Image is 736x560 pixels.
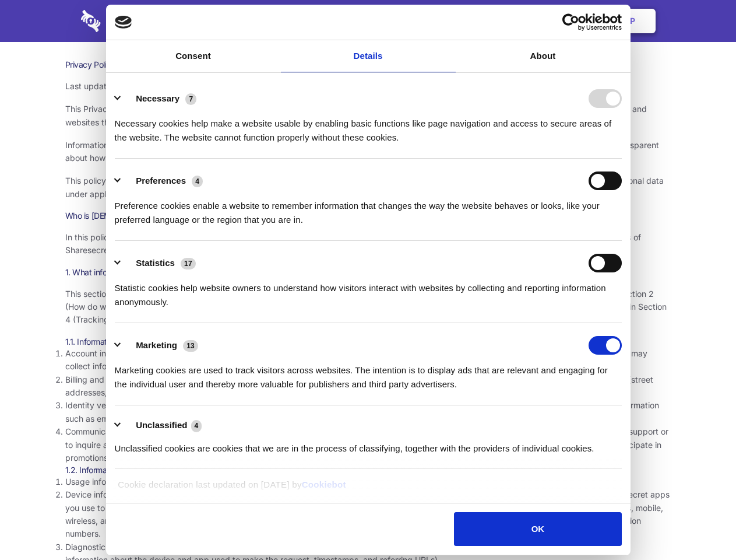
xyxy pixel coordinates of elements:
[115,254,203,272] button: Statistics (17)
[115,171,210,190] button: Preferences (4)
[192,176,203,187] span: 4
[115,190,622,227] div: Preference cookies enable a website to remember information that changes the way the website beha...
[115,16,132,29] img: logo
[65,80,671,93] p: Last updated: [DATE]
[302,480,346,489] a: Cookiebot
[65,426,668,463] span: Communications and submissions. You may choose to provide us with information when you communicat...
[473,3,526,39] a: Contact
[136,93,179,103] label: Necessary
[65,60,671,70] h1: Privacy Policy
[65,176,664,198] span: This policy uses the term “personal data” to refer to information that is related to an identifie...
[191,420,202,432] span: 4
[181,258,196,269] span: 17
[115,108,622,145] div: Necessary cookies help make a website usable by enabling basic functions like page navigation and...
[454,512,621,546] button: OK
[65,489,670,538] span: Device information. We may collect information from and about the device you use to access our se...
[281,40,456,72] a: Details
[65,400,659,423] span: Identity verification information. Some services require you to verify your identity as part of c...
[115,336,206,355] button: Marketing (13)
[678,502,722,546] iframe: Drift Widget Chat Controller
[106,40,281,72] a: Consent
[65,267,226,277] span: 1. What information do we collect about you?
[520,13,622,31] a: Usercentrics Cookiebot - opens in a new window
[115,89,204,108] button: Necessary (7)
[65,104,647,127] span: This Privacy Policy describes how we process and handle data provided to Sharesecret in connectio...
[115,355,622,391] div: Marketing cookies are used to track visitors across websites. The intention is to display ads tha...
[456,40,631,72] a: About
[65,289,667,325] span: This section describes the various types of information we collect from and about you. To underst...
[109,478,627,501] div: Cookie declaration last updated on [DATE] by
[342,3,393,39] a: Pricing
[65,348,647,371] span: Account information. Our services generally require you to create an account before you can acces...
[136,258,175,268] label: Statistics
[65,337,182,346] span: 1.1. Information you provide to us
[65,465,252,475] span: 1.2. Information collected when you use our services
[65,211,182,220] span: Who is [DEMOGRAPHIC_DATA]?
[183,340,198,352] span: 13
[81,10,181,32] img: logo-wordmark-white-trans-d4663122ce5f474addd5e946df7df03e33cb6a1c49d2221995e7729f52c070b2.svg
[136,176,186,185] label: Preferences
[65,140,659,163] span: Information security and privacy are at the heart of what Sharesecret values and promotes as a co...
[115,418,209,433] button: Unclassified (4)
[65,477,555,487] span: Usage information. We collect information about how you interact with our services, when and for ...
[65,232,641,255] span: In this policy, “Sharesecret,” “we,” “us,” and “our” refer to Sharesecret Inc., a U.S. company. S...
[65,374,653,397] span: Billing and payment information. In order to purchase a service, you may need to provide us with ...
[115,433,622,456] div: Unclassified cookies are cookies that we are in the process of classifying, together with the pro...
[115,272,622,309] div: Statistic cookies help website owners to understand how visitors interact with websites by collec...
[529,3,579,39] a: Login
[136,340,177,350] label: Marketing
[185,93,196,105] span: 7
